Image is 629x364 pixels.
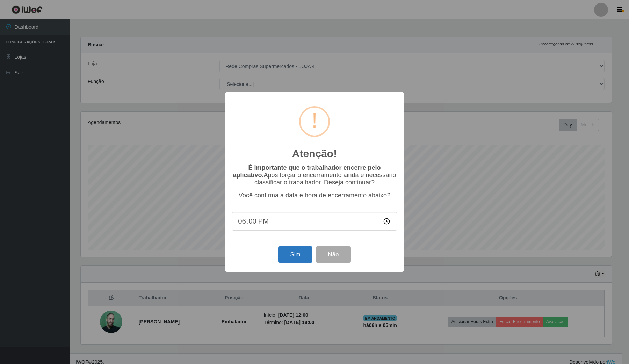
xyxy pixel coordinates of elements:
button: Sim [278,246,312,263]
p: Após forçar o encerramento ainda é necessário classificar o trabalhador. Deseja continuar? [232,164,397,186]
h2: Atenção! [292,147,337,160]
button: Não [316,246,350,263]
p: Você confirma a data e hora de encerramento abaixo? [232,192,397,199]
b: É importante que o trabalhador encerre pelo aplicativo. [233,164,381,179]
